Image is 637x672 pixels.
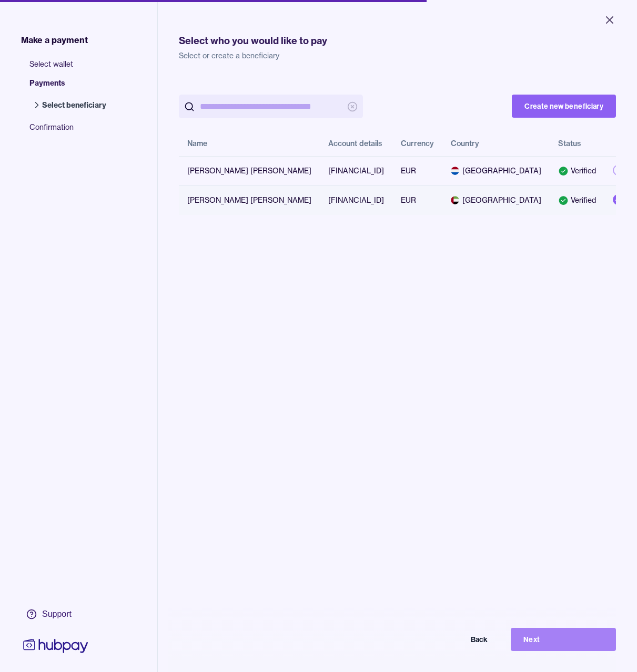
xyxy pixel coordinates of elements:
[21,603,90,625] a: Support
[21,34,88,46] span: Make a payment
[512,95,616,118] button: Create new beneficiary
[550,131,604,156] th: Status
[395,628,500,651] button: Back
[591,8,629,32] button: Close
[451,166,541,176] span: [GEOGRAPHIC_DATA]
[29,122,117,141] span: Confirmation
[442,131,550,156] th: Country
[392,185,442,215] td: EUR
[558,195,596,205] div: Verified
[187,195,311,205] div: [PERSON_NAME] [PERSON_NAME]
[320,131,392,156] th: Account details
[29,78,117,97] span: Payments
[179,50,616,61] p: Select or create a beneficiary
[511,628,616,651] button: Next
[42,100,106,110] span: Select beneficiary
[558,166,596,176] div: Verified
[179,131,320,156] th: Name
[392,131,442,156] th: Currency
[451,195,541,205] span: [GEOGRAPHIC_DATA]
[29,59,117,78] span: Select wallet
[187,166,311,176] div: [PERSON_NAME] [PERSON_NAME]
[200,95,342,118] input: search
[179,34,616,48] h1: Select who you would like to pay
[392,156,442,185] td: EUR
[320,156,392,185] td: [FINANCIAL_ID]
[320,185,392,215] td: [FINANCIAL_ID]
[42,608,72,620] div: Support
